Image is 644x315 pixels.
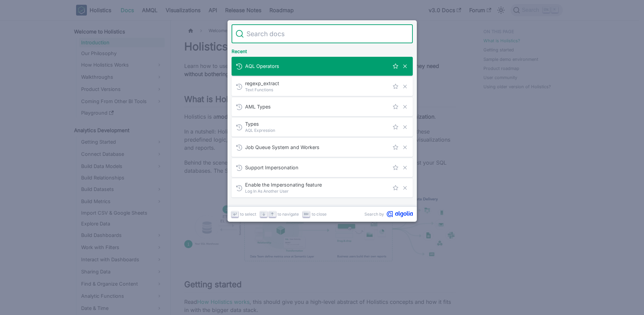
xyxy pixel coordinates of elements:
span: AQL Operators [245,63,389,69]
a: AML Types [232,97,413,116]
button: Save this search [392,184,399,192]
button: Remove this search from history [401,144,409,151]
button: Save this search [392,83,399,90]
span: Search by [364,211,384,217]
button: Save this search [392,63,399,70]
span: to navigate [278,211,299,217]
span: Log In As Another User [245,188,389,194]
button: Remove this search from history [401,83,409,90]
span: to close [312,211,327,217]
svg: Escape key [304,212,309,217]
button: Save this search [392,164,399,171]
a: AQL Operators [232,57,413,76]
span: Enable the Impersonating feature​ [245,181,389,188]
a: Support Impersonation [232,158,413,177]
svg: Arrow down [261,212,266,217]
button: Save this search [392,103,399,111]
button: Save this search [392,123,399,131]
button: Save this search [392,144,399,151]
button: Remove this search from history [401,103,409,111]
span: regexp_extract​ [245,80,389,87]
button: Remove this search from history [401,164,409,171]
a: Job Queue System and Workers [232,138,413,157]
a: Types​AQL Expression [232,118,413,137]
button: Remove this search from history [401,63,409,70]
span: Types​ [245,121,389,127]
span: to select [240,211,256,217]
div: Recent [230,43,414,57]
span: Text Functions [245,87,389,93]
svg: Arrow up [270,212,275,217]
button: Remove this search from history [401,184,409,192]
input: Search docs [244,24,409,43]
a: regexp_extract​Text Functions [232,77,413,96]
span: AQL Expression [245,127,389,134]
span: Support Impersonation [245,164,389,171]
button: Remove this search from history [401,123,409,131]
span: Job Queue System and Workers [245,144,389,150]
a: Search byAlgolia [364,211,413,217]
a: Enable the Impersonating feature​Log In As Another User [232,178,413,197]
svg: Algolia [387,211,413,217]
span: AML Types [245,103,389,110]
svg: Enter key [232,212,237,217]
